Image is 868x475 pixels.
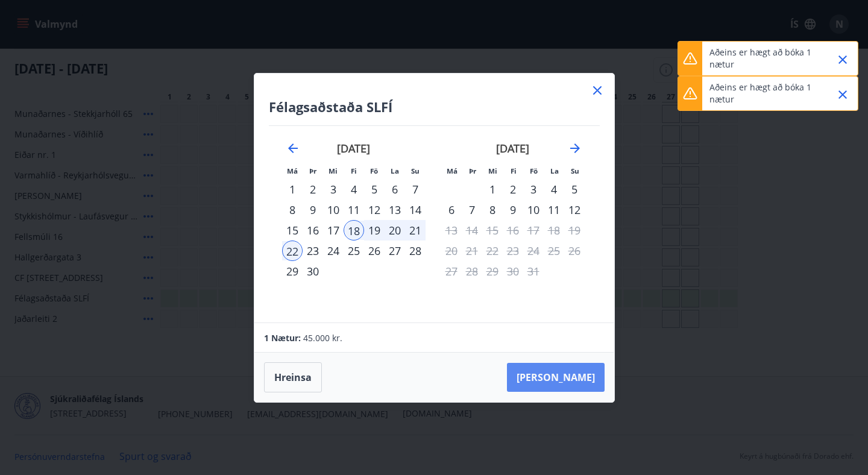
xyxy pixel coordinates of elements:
td: Choose fimmtudagur, 9. júlí 2026 as your check-in date. It’s available. [503,200,523,220]
td: Choose sunnudagur, 14. júní 2026 as your check-in date. It’s available. [405,200,426,220]
div: Calendar [269,126,600,308]
div: 25 [344,241,364,261]
small: Fi [511,166,517,175]
small: Fö [530,166,538,175]
div: 6 [385,179,405,200]
td: Not available. þriðjudagur, 21. júlí 2026 [462,241,482,261]
td: Selected. sunnudagur, 21. júní 2026 [405,220,426,241]
small: Fö [370,166,378,175]
p: Aðeins er hægt að bóka 1 nætur [709,81,816,105]
strong: [DATE] [337,141,370,156]
td: Choose fimmtudagur, 11. júní 2026 as your check-in date. It’s available. [344,200,364,220]
td: Not available. laugardagur, 25. júlí 2026 [544,241,564,261]
div: Move backward to switch to the previous month. [286,141,300,156]
td: Choose miðvikudagur, 1. júlí 2026 as your check-in date. It’s available. [482,179,503,200]
span: 1 Nætur: [264,332,301,344]
h4: Félagsaðstaða SLFÍ [269,98,600,116]
td: Choose sunnudagur, 28. júní 2026 as your check-in date. It’s available. [405,241,426,261]
div: 9 [303,200,323,220]
td: Choose sunnudagur, 5. júlí 2026 as your check-in date. It’s available. [564,179,585,200]
small: Su [411,166,420,175]
td: Not available. mánudagur, 20. júlí 2026 [441,241,462,261]
td: Selected as end date. mánudagur, 22. júní 2026 [282,241,303,261]
div: 8 [482,200,503,220]
div: 5 [564,179,585,200]
td: Not available. mánudagur, 27. júlí 2026 [441,261,462,282]
button: Hreinsa [264,362,322,392]
div: 1 [482,179,503,200]
div: 10 [323,200,344,220]
small: Má [287,166,298,175]
td: Choose mánudagur, 29. júní 2026 as your check-in date. It’s available. [282,261,303,282]
small: Þr [469,166,476,175]
div: 8 [282,200,303,220]
td: Choose mánudagur, 8. júní 2026 as your check-in date. It’s available. [282,200,303,220]
small: Mi [329,166,338,175]
td: Selected. laugardagur, 20. júní 2026 [385,220,405,241]
td: Choose mánudagur, 6. júlí 2026 as your check-in date. It’s available. [441,200,462,220]
td: Choose föstudagur, 10. júlí 2026 as your check-in date. It’s available. [523,200,544,220]
td: Choose sunnudagur, 12. júlí 2026 as your check-in date. It’s available. [564,200,585,220]
div: 4 [344,179,364,200]
td: Choose laugardagur, 11. júlí 2026 as your check-in date. It’s available. [544,200,564,220]
td: Choose sunnudagur, 7. júní 2026 as your check-in date. It’s available. [405,179,426,200]
div: 6 [441,200,462,220]
td: Not available. miðvikudagur, 29. júlí 2026 [482,261,503,282]
div: 9 [503,200,523,220]
small: Mi [488,166,497,175]
td: Choose fimmtudagur, 4. júní 2026 as your check-in date. It’s available. [344,179,364,200]
td: Not available. þriðjudagur, 14. júlí 2026 [462,220,482,241]
td: Choose miðvikudagur, 17. júní 2026 as your check-in date. It’s available. [323,220,344,241]
td: Choose miðvikudagur, 8. júlí 2026 as your check-in date. It’s available. [482,200,503,220]
td: Choose þriðjudagur, 2. júní 2026 as your check-in date. It’s available. [303,179,323,200]
div: Move forward to switch to the next month. [568,141,582,156]
div: 7 [462,200,482,220]
small: Su [571,166,579,175]
div: 20 [385,220,405,241]
div: 12 [564,200,585,220]
button: Close [832,84,853,105]
td: Choose laugardagur, 27. júní 2026 as your check-in date. It’s available. [385,241,405,261]
td: Choose laugardagur, 4. júlí 2026 as your check-in date. It’s available. [544,179,564,200]
div: 2 [303,179,323,200]
td: Not available. þriðjudagur, 28. júlí 2026 [462,261,482,282]
div: 15 [282,220,303,241]
td: Selected. föstudagur, 19. júní 2026 [364,220,385,241]
div: 3 [323,179,344,200]
td: Choose mánudagur, 15. júní 2026 as your check-in date. It’s available. [282,220,303,241]
div: 3 [523,179,544,200]
div: 7 [405,179,426,200]
td: Not available. fimmtudagur, 23. júlí 2026 [503,241,523,261]
p: Aðeins er hægt að bóka 1 nætur [709,46,816,71]
div: 28 [405,241,426,261]
div: 17 [323,220,344,241]
td: Choose þriðjudagur, 7. júlí 2026 as your check-in date. It’s available. [462,200,482,220]
td: Choose föstudagur, 12. júní 2026 as your check-in date. It’s available. [364,200,385,220]
button: [PERSON_NAME] [507,363,605,392]
small: La [550,166,559,175]
div: 11 [544,200,564,220]
td: Choose þriðjudagur, 30. júní 2026 as your check-in date. It’s available. [303,261,323,282]
div: 14 [405,200,426,220]
span: 45.000 kr. [303,332,342,344]
div: 29 [282,261,303,282]
div: 1 [282,179,303,200]
small: Fi [351,166,357,175]
td: Choose mánudagur, 13. júlí 2026 as your check-in date. It’s available. [441,220,462,241]
div: 16 [303,220,323,241]
div: 23 [303,241,323,261]
td: Not available. fimmtudagur, 16. júlí 2026 [503,220,523,241]
div: 19 [364,220,385,241]
td: Not available. sunnudagur, 26. júlí 2026 [564,241,585,261]
td: Choose mánudagur, 1. júní 2026 as your check-in date. It’s available. [282,179,303,200]
td: Choose miðvikudagur, 24. júní 2026 as your check-in date. It’s available. [323,241,344,261]
td: Choose fimmtudagur, 25. júní 2026 as your check-in date. It’s available. [344,241,364,261]
td: Choose miðvikudagur, 10. júní 2026 as your check-in date. It’s available. [323,200,344,220]
td: Choose föstudagur, 5. júní 2026 as your check-in date. It’s available. [364,179,385,200]
small: Má [447,166,458,175]
div: 4 [544,179,564,200]
td: Choose þriðjudagur, 16. júní 2026 as your check-in date. It’s available. [303,220,323,241]
div: 21 [405,220,426,241]
div: 12 [364,200,385,220]
td: Not available. föstudagur, 24. júlí 2026 [523,241,544,261]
